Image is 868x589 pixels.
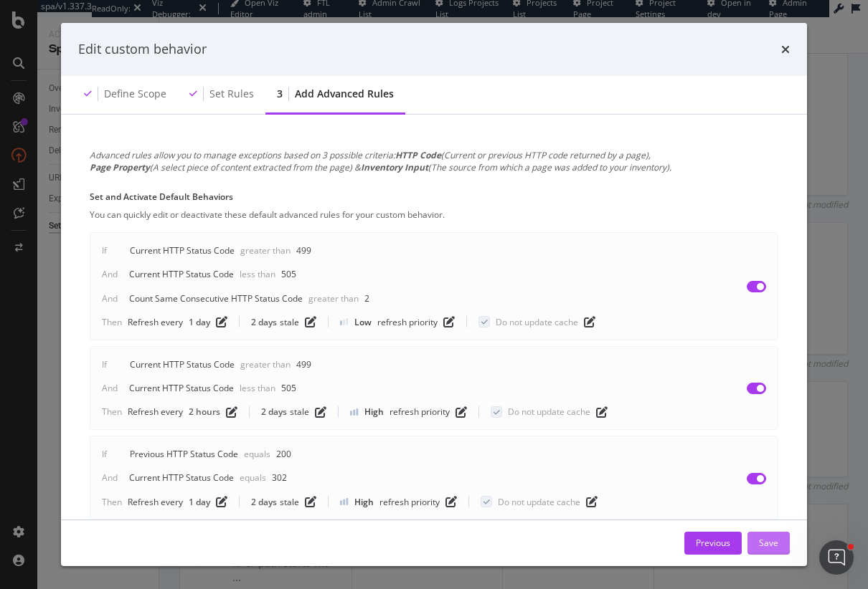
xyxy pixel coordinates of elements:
[216,496,227,507] div: pen-to-square
[781,40,790,59] div: times
[280,316,299,328] div: stale
[684,532,742,555] button: Previous
[696,537,730,549] div: Previous
[129,382,234,394] div: Current HTTP Status Code
[305,316,316,327] div: pen-to-square
[390,406,450,418] div: refresh priority
[104,87,166,101] div: Define scope
[129,471,234,484] div: Current HTTP Status Code
[102,406,122,418] div: Then
[395,149,441,161] b: HTTP Code
[747,532,790,555] button: Save
[340,318,349,325] img: Yo1DZTjnOBfEZTkXj00cav03WZSR3qnEnDcAAAAASUVORK5CYII=
[240,358,291,370] div: Greater than
[128,316,183,328] div: Refresh every
[596,406,608,418] div: pen-to-square
[361,161,428,173] b: Inventory Input
[90,161,150,173] b: Page Property
[377,316,438,328] div: refresh priority
[240,244,291,257] div: Greater than
[130,244,235,257] div: Current HTTP Status Code
[240,268,275,280] div: Less than
[189,496,210,508] div: 1 day
[296,358,311,370] div: 499
[296,244,311,257] div: 499
[364,292,369,305] div: 2
[61,23,807,566] div: modal
[102,316,122,328] div: Then
[129,268,234,280] div: Current HTTP Status Code
[251,316,277,328] div: 2 days
[130,448,238,460] div: Previous HTTP Status Code
[584,316,595,327] div: pen-to-square
[445,496,457,507] div: pen-to-square
[209,87,254,101] div: Set rules
[240,471,266,484] div: Equals
[281,268,296,280] div: 505
[308,292,359,305] div: Greater than
[276,448,291,460] div: 200
[102,382,118,394] div: And
[498,496,580,508] span: Do not update cache
[586,496,598,507] div: pen-to-square
[102,358,107,370] div: If
[819,540,854,575] iframe: Intercom live chat
[272,471,287,484] div: 302
[102,448,107,460] div: If
[456,406,467,418] div: pen-to-square
[90,149,778,173] div: Advanced rules allow you to manage exceptions based on 3 possible criteria: (Current or previous ...
[102,471,118,484] div: And
[364,406,384,418] div: High
[295,87,394,101] div: Add advanced rules
[315,406,326,418] div: pen-to-square
[128,406,183,418] div: Refresh every
[102,268,118,280] div: And
[759,537,778,549] div: Save
[130,358,235,370] div: Current HTTP Status Code
[496,316,578,328] span: Do not update cache
[216,316,227,327] div: pen-to-square
[305,496,316,507] div: pen-to-square
[189,316,210,328] div: 1 day
[240,382,275,394] div: Less than
[280,496,299,508] div: stale
[251,496,277,508] div: 2 days
[379,496,440,508] div: refresh priority
[281,382,296,394] div: 505
[261,406,287,418] div: 2 days
[102,292,118,305] div: And
[78,40,207,59] div: Edit custom behavior
[129,292,303,305] div: Count Same Consecutive HTTP Status Code
[350,408,359,416] img: cRr4yx4cyByr8BeLxltRlzBPIAAAAAElFTkSuQmCC
[244,448,270,460] div: Equals
[290,406,309,418] div: stale
[354,316,372,328] div: Low
[102,496,122,508] div: Then
[128,496,183,508] div: Refresh every
[226,406,237,418] div: pen-to-square
[508,406,590,418] span: Do not update cache
[354,496,374,508] div: High
[340,498,349,505] img: cRr4yx4cyByr8BeLxltRlzBPIAAAAAElFTkSuQmCC
[90,191,778,203] div: Set and Activate Default Behaviors
[189,406,220,418] div: 2 hours
[277,87,283,101] div: 3
[90,209,778,221] div: You can quickly edit or deactivate these default advanced rules for your custom behavior.
[443,316,455,327] div: pen-to-square
[102,244,107,257] div: If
